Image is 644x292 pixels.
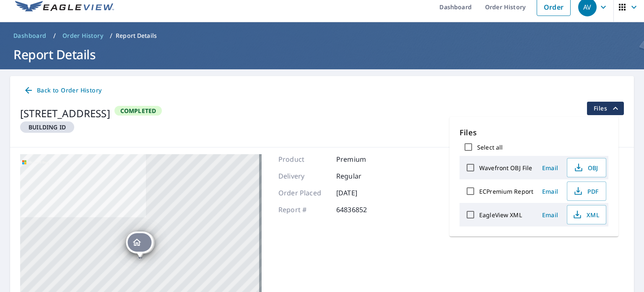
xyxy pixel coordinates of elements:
button: PDF [567,182,606,201]
p: Files [460,127,608,138]
p: Regular [336,171,387,181]
div: [STREET_ADDRESS] [20,106,110,121]
button: OBJ [567,158,606,177]
label: Select all [477,143,503,151]
img: EV Logo [15,1,114,13]
span: Files [594,103,621,113]
span: PDF [572,186,599,196]
a: Dashboard [10,29,50,42]
nav: breadcrumb [10,29,634,42]
label: Wavefront OBJ File [479,164,532,172]
div: Dropped pin, building , Residential property, 680 Houfnaggle Rd Lewisburg, WV 24901 [126,231,153,258]
label: EagleView XML [479,211,522,219]
span: Completed [115,107,161,115]
h1: Report Details [10,46,634,63]
li: / [53,31,56,41]
em: Building ID [29,123,66,131]
p: Report Details [116,32,157,40]
p: Premium [336,154,387,164]
p: Order Placed [278,188,329,198]
button: XML [567,205,606,224]
span: Order History [62,32,103,40]
span: OBJ [572,163,599,173]
p: 64836852 [336,205,387,215]
span: Back to Order History [23,85,101,96]
button: Email [537,208,563,221]
p: Product [278,154,329,164]
button: filesDropdownBtn-64836852 [587,102,624,115]
a: Back to Order History [20,83,105,98]
span: XML [572,210,599,220]
p: Report # [278,205,329,215]
p: [DATE] [336,188,387,198]
a: Order History [59,29,106,42]
label: ECPremium Report [479,187,533,195]
p: Delivery [278,171,329,181]
button: Email [537,161,563,174]
span: Dashboard [13,32,47,40]
span: Email [540,187,560,195]
li: / [110,31,112,41]
span: Email [540,164,560,172]
button: Email [537,185,563,198]
span: Email [540,211,560,219]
